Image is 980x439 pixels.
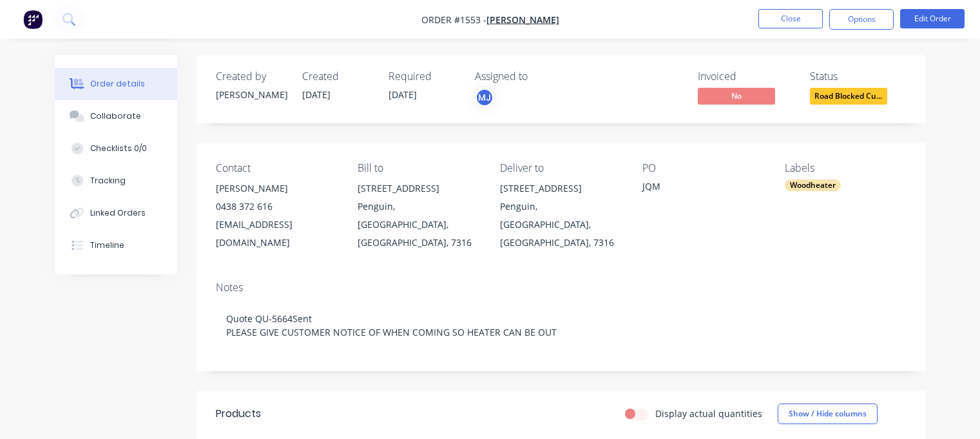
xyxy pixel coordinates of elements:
div: Contact [216,162,338,174]
button: Close [758,9,823,28]
div: Deliver to [500,162,622,174]
span: [DATE] [302,88,331,101]
div: Status [810,70,907,83]
div: Required [389,70,459,83]
div: [STREET_ADDRESS]Penguin, [GEOGRAPHIC_DATA], [GEOGRAPHIC_DATA], 7316 [500,179,622,252]
div: [PERSON_NAME] [216,179,338,198]
div: [PERSON_NAME] [216,88,287,101]
button: Linked Orders [55,197,177,229]
button: Collaborate [55,100,177,132]
div: [EMAIL_ADDRESS][DOMAIN_NAME] [216,216,338,252]
button: Road Blocked Cu... [810,88,887,107]
span: [DATE] [389,88,417,101]
div: Bill to [358,162,479,174]
div: Order details [90,78,145,90]
div: Products [216,406,261,422]
div: Timeline [90,240,124,251]
button: Options [829,9,894,30]
div: Checklists 0/0 [90,143,147,154]
span: Road Blocked Cu... [810,88,887,104]
div: Labels [785,162,907,174]
div: Tracking [90,175,126,187]
span: No [698,88,775,104]
div: Collaborate [90,110,141,122]
button: Tracking [55,165,177,197]
div: [STREET_ADDRESS] [358,179,479,198]
div: Created [302,70,373,83]
button: Checklists 0/0 [55,132,177,165]
label: Display actual quantities [655,407,762,420]
span: Order #1553 - [421,14,486,26]
div: [STREET_ADDRESS] [500,179,622,198]
div: Penguin, [GEOGRAPHIC_DATA], [GEOGRAPHIC_DATA], 7316 [500,198,622,252]
button: Edit Order [900,9,965,28]
div: Assigned to [475,70,604,83]
div: [STREET_ADDRESS]Penguin, [GEOGRAPHIC_DATA], [GEOGRAPHIC_DATA], 7316 [358,179,479,252]
button: Timeline [55,229,177,261]
div: 0438 372 616 [216,198,338,216]
div: Notes [216,281,907,294]
img: Factory [23,10,43,29]
div: Linked Orders [90,207,146,219]
button: MJ [475,88,494,107]
button: Order details [55,68,177,100]
div: Woodheater [785,179,841,191]
div: Penguin, [GEOGRAPHIC_DATA], [GEOGRAPHIC_DATA], 7316 [358,198,479,252]
div: JQM [642,179,764,198]
a: [PERSON_NAME] [486,14,559,26]
div: Quote QU-5664Sent PLEASE GIVE CUSTOMER NOTICE OF WHEN COMING SO HEATER CAN BE OUT [216,299,907,352]
div: Invoiced [698,70,794,83]
div: PO [642,162,764,174]
button: Show / Hide columns [778,403,878,424]
div: [PERSON_NAME]0438 372 616[EMAIL_ADDRESS][DOMAIN_NAME] [216,179,338,252]
div: Created by [216,70,287,83]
